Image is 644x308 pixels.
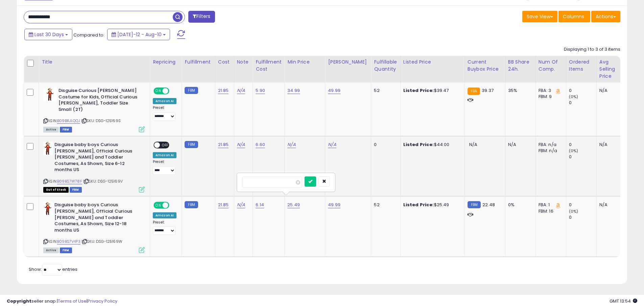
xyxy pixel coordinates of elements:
[7,298,31,304] strong: Copyright
[569,209,578,214] small: (0%)
[569,202,596,208] div: 0
[468,201,481,208] small: FBM
[287,87,300,94] a: 34.99
[256,87,265,94] a: 5.90
[153,212,176,218] div: Amazon AI
[558,11,590,22] button: Columns
[218,202,229,208] a: 21.85
[43,142,145,192] div: ASIN:
[107,29,170,40] button: [DATE]-12 - Aug-10
[237,87,245,94] a: N/A
[70,187,82,193] span: FBM
[43,127,59,133] span: All listings currently available for purchase on Amazon
[539,208,561,214] div: FBM: 16
[42,58,147,66] div: Title
[539,148,561,154] div: FBM: n/a
[188,11,215,23] button: Filters
[218,141,229,148] a: 21.85
[7,298,117,305] div: seller snap | |
[569,88,596,94] div: 0
[482,202,495,208] span: 22.48
[403,87,434,94] b: Listed Price:
[403,58,462,66] div: Listed Price
[569,58,594,73] div: Ordered Items
[610,298,637,304] span: 2025-09-12 13:54 GMT
[599,58,624,80] div: Avg Selling Price
[218,87,229,94] a: 21.85
[60,247,72,253] span: FBM
[569,142,596,148] div: 0
[482,87,494,94] span: 39.37
[168,88,179,94] span: OFF
[403,142,459,148] div: $44.00
[256,202,264,208] a: 6.14
[43,142,53,155] img: 41M-lFKqXJL._SL40_.jpg
[185,87,198,94] small: FBM
[374,88,395,94] div: 52
[54,142,137,175] b: Disguise baby boys Curious [PERSON_NAME], Official Curious [PERSON_NAME] and Toddler Costumes, As...
[599,202,622,208] div: N/A
[154,203,163,208] span: ON
[468,88,480,95] small: FBA
[599,88,622,94] div: N/A
[287,202,300,208] a: 25.49
[88,298,117,304] a: Privacy Policy
[328,87,340,94] a: 49.99
[599,142,622,148] div: N/A
[403,202,434,208] b: Listed Price:
[185,201,198,208] small: FBM
[539,202,561,208] div: FBA: 1
[34,31,64,38] span: Last 30 Days
[569,214,596,220] div: 0
[58,88,141,114] b: Disguise Curious [PERSON_NAME] Costume for Kids, Official Curious [PERSON_NAME], Toddler Size Sma...
[43,202,145,252] div: ASIN:
[153,105,176,121] div: Preset:
[374,58,397,73] div: Fulfillable Quantity
[57,118,80,124] a: B09BRJLQQJ
[168,203,179,208] span: OFF
[508,58,533,73] div: BB Share 24h.
[54,202,137,235] b: Disguise baby boys Curious [PERSON_NAME], Official Curious [PERSON_NAME] and Toddler Costumes, As...
[328,58,368,66] div: [PERSON_NAME]
[403,88,459,94] div: $39.47
[403,202,459,208] div: $25.49
[403,141,434,148] b: Listed Price:
[153,58,179,66] div: Repricing
[539,88,561,94] div: FBA: 3
[43,187,69,193] span: All listings that are currently out of stock and unavailable for purchase on Amazon
[81,118,121,123] span: | SKU: DSG-125169S
[287,58,322,66] div: Min Price
[569,154,596,160] div: 0
[60,127,72,133] span: FBM
[237,141,245,148] a: N/A
[43,88,145,132] div: ASIN:
[58,298,87,304] a: Terms of Use
[43,202,53,215] img: 41M-lFKqXJL._SL40_.jpg
[256,141,265,148] a: 6.60
[237,202,245,208] a: N/A
[287,141,295,148] a: N/A
[508,88,530,94] div: 35%
[57,239,80,244] a: B09BS7V4P3
[237,58,250,66] div: Note
[591,11,620,22] button: Actions
[43,88,57,101] img: 31MBEPlSTsL._SL40_.jpg
[468,58,502,73] div: Current Buybox Price
[539,94,561,100] div: FBM: 9
[185,141,198,148] small: FBM
[563,13,584,20] span: Columns
[153,152,176,158] div: Amazon AI
[508,142,530,148] div: N/A
[522,11,557,22] button: Save View
[569,94,578,99] small: (0%)
[24,29,72,40] button: Last 30 Days
[185,58,212,66] div: Fulfillment
[374,202,395,208] div: 52
[508,202,530,208] div: 0%
[564,46,620,53] div: Displaying 1 to 3 of 3 items
[117,31,162,38] span: [DATE]-12 - Aug-10
[569,148,578,153] small: (0%)
[153,220,176,235] div: Preset:
[73,32,104,38] span: Compared to:
[153,160,176,175] div: Preset:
